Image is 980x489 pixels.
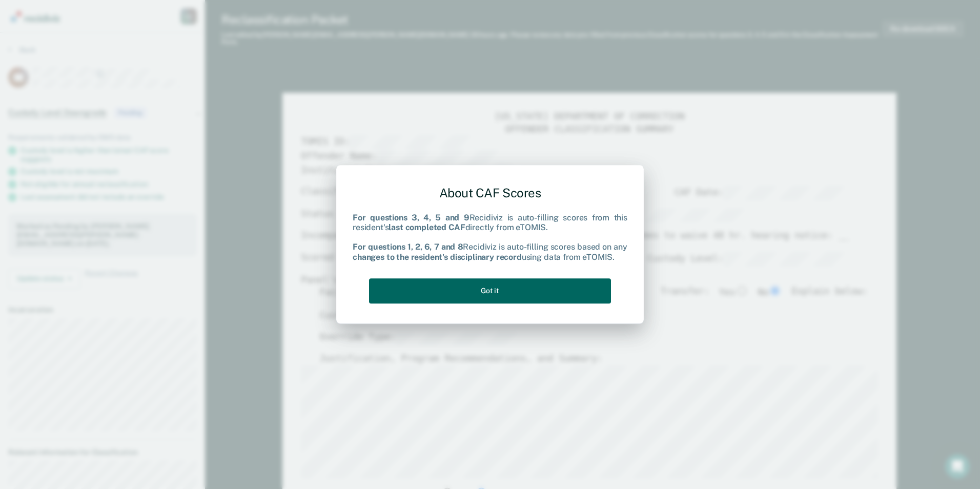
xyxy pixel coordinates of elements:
div: Recidiviz is auto-filling scores from this resident's directly from eTOMIS. Recidiviz is auto-fil... [353,213,627,262]
button: Got it [369,278,611,303]
b: last completed CAF [389,222,465,232]
b: changes to the resident's disciplinary record [353,252,522,262]
b: For questions 1, 2, 6, 7 and 8 [353,242,463,252]
div: About CAF Scores [353,177,627,209]
b: For questions 3, 4, 5 and 9 [353,213,469,222]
